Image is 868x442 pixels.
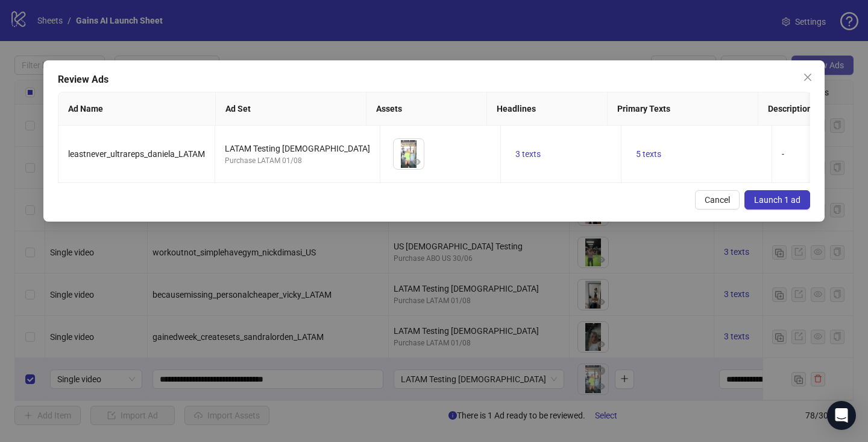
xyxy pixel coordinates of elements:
th: Assets [366,92,487,126]
span: Cancel [705,195,730,205]
span: 5 texts [636,149,661,159]
span: eye [412,158,421,166]
th: Primary Texts [608,92,758,126]
button: 3 texts [511,147,546,161]
button: Preview [409,155,424,169]
button: Close [798,68,817,87]
div: Purchase LATAM 01/08 [225,155,370,167]
span: 3 texts [515,149,541,159]
span: - [782,149,784,159]
div: Open Intercom Messenger [827,401,856,430]
span: leastnever_ultrareps_daniela_LATAM [68,149,205,159]
img: Asset 1 [394,139,424,169]
button: Launch 1 ad [744,190,810,210]
button: Cancel [695,190,740,210]
th: Headlines [487,92,608,126]
th: Ad Name [58,92,216,126]
th: Ad Set [216,92,366,126]
span: close [803,72,813,82]
div: Review Ads [58,72,810,87]
button: 5 texts [631,147,666,161]
div: LATAM Testing [DEMOGRAPHIC_DATA] [225,142,370,155]
span: Launch 1 ad [754,195,800,205]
